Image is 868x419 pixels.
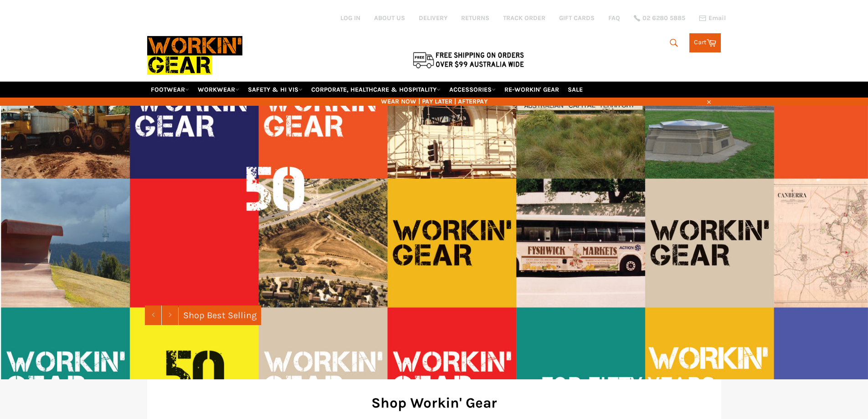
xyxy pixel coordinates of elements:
[161,393,708,413] h2: Shop Workin' Gear
[446,82,499,98] a: ACCESSORIES
[147,97,721,106] span: WEAR NOW | PAY LATER | AFTERPAY
[340,14,360,22] a: Log in
[709,15,726,21] span: Email
[308,82,444,98] a: CORPORATE, HEALTHCARE & HOSPITALITY
[411,50,525,69] img: Flat $9.95 shipping Australia wide
[147,30,242,81] img: Workin Gear leaders in Workwear, Safety Boots, PPE, Uniforms. Australia's No.1 in Workwear
[244,82,306,98] a: SAFETY & HI VIS
[461,14,489,22] a: RETURNS
[419,14,447,22] a: DELIVERY
[689,33,721,52] a: Cart
[559,14,595,22] a: GIFT CARDS
[634,15,685,21] a: 02 6280 5885
[179,305,261,325] a: Shop Best Selling
[194,82,243,98] a: WORKWEAR
[374,14,405,22] a: ABOUT US
[564,82,586,98] a: SALE
[503,14,545,22] a: TRACK ORDER
[699,15,726,22] a: Email
[642,15,685,21] span: 02 6280 5885
[501,82,563,98] a: RE-WORKIN' GEAR
[147,82,193,98] a: FOOTWEAR
[608,14,620,22] a: FAQ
